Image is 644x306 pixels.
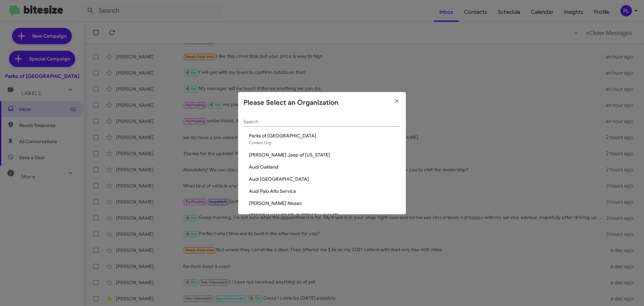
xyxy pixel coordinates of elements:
[249,200,400,207] span: [PERSON_NAME] Nissan
[249,140,271,145] span: Current Org
[249,212,400,219] span: [PERSON_NAME] CDJR [PERSON_NAME]
[244,97,338,108] h2: Please Select an Organization
[249,188,400,194] span: Audi Palo Alto Service
[249,132,400,139] span: Parks of [GEOGRAPHIC_DATA]
[249,164,400,170] span: Audi Oakland
[249,151,400,158] span: [PERSON_NAME] Jeep of [US_STATE]
[249,176,400,182] span: Audi [GEOGRAPHIC_DATA]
